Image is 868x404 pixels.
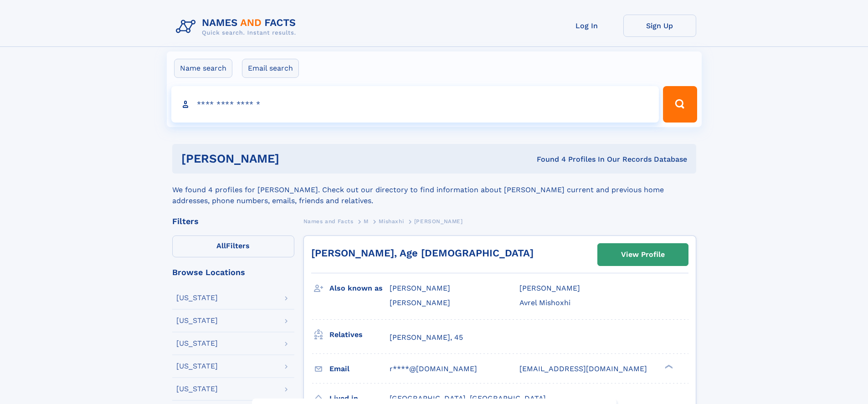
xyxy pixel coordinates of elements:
[176,317,218,324] div: [US_STATE]
[172,15,303,39] img: Logo Names and Facts
[390,394,546,403] span: [GEOGRAPHIC_DATA], [GEOGRAPHIC_DATA]
[364,215,369,227] a: M
[242,59,299,78] label: Email search
[174,59,232,78] label: Name search
[364,218,369,225] span: M
[519,284,580,292] span: [PERSON_NAME]
[519,298,570,307] span: Avrel Mishoxhi
[303,215,354,227] a: Names and Facts
[181,153,408,164] h1: [PERSON_NAME]
[176,340,218,347] div: [US_STATE]
[171,86,659,123] input: search input
[621,244,665,265] div: View Profile
[414,218,463,225] span: [PERSON_NAME]
[329,327,390,343] h3: Relatives
[598,244,688,266] a: View Profile
[390,298,450,307] span: [PERSON_NAME]
[172,174,696,206] div: We found 4 profiles for [PERSON_NAME]. Check out our directory to find information about [PERSON_...
[390,284,450,292] span: [PERSON_NAME]
[329,361,390,377] h3: Email
[176,385,218,393] div: [US_STATE]
[172,268,294,276] div: Browse Locations
[390,332,463,343] a: [PERSON_NAME], 45
[176,363,218,370] div: [US_STATE]
[311,247,534,259] a: [PERSON_NAME], Age [DEMOGRAPHIC_DATA]
[663,86,697,123] button: Search Button
[550,15,623,37] a: Log In
[176,294,218,302] div: [US_STATE]
[663,363,673,369] div: ❯
[379,218,404,225] span: Mishaxhi
[408,154,687,164] div: Found 4 Profiles In Our Records Database
[519,364,647,373] span: [EMAIL_ADDRESS][DOMAIN_NAME]
[172,235,294,257] label: Filters
[172,217,294,225] div: Filters
[329,281,390,296] h3: Also known as
[623,15,696,37] a: Sign Up
[216,241,226,250] span: All
[379,215,404,227] a: Mishaxhi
